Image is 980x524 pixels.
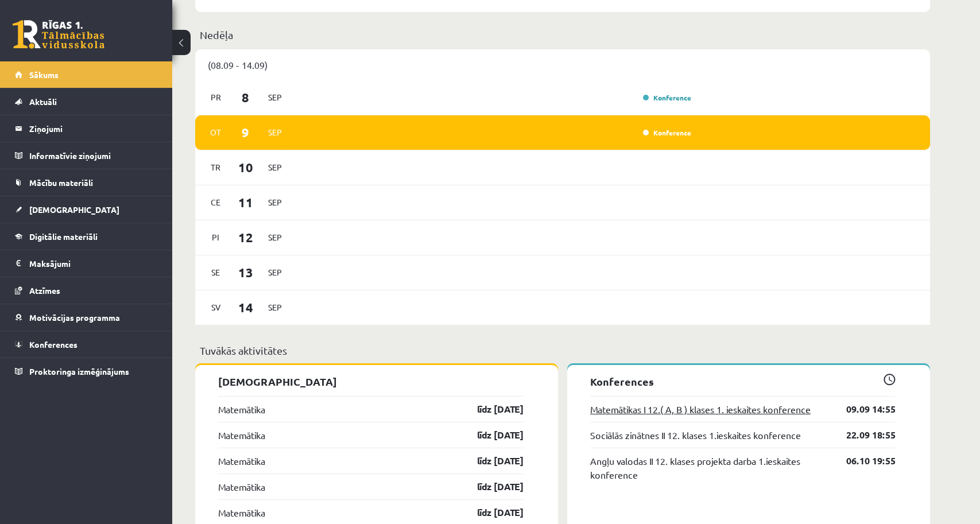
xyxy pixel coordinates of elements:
[228,88,264,107] span: 8
[15,61,158,88] a: Sākums
[29,312,120,323] span: Motivācijas programma
[15,304,158,331] a: Motivācijas programma
[218,428,265,442] a: Matemātika
[15,169,158,196] a: Mācību materiāli
[263,193,287,211] span: Sep
[218,374,524,389] p: [DEMOGRAPHIC_DATA]
[204,88,228,106] span: Pr
[13,20,104,49] a: Rīgas 1. Tālmācības vidusskola
[15,250,158,277] a: Maksājumi
[457,402,524,416] a: līdz [DATE]
[263,228,287,246] span: Sep
[15,277,158,304] a: Atzīmes
[457,480,524,494] a: līdz [DATE]
[590,428,801,442] a: Sociālās zinātnes II 12. klases 1.ieskaites konference
[829,454,896,468] a: 06.10 19:55
[204,158,228,176] span: Tr
[204,193,228,211] span: Ce
[204,228,228,246] span: Pi
[218,454,265,468] a: Matemātika
[457,428,524,442] a: līdz [DATE]
[590,454,829,482] a: Angļu valodas II 12. klases projekta darba 1.ieskaites konference
[15,196,158,223] a: [DEMOGRAPHIC_DATA]
[228,298,264,317] span: 14
[457,506,524,519] a: līdz [DATE]
[29,366,129,376] span: Proktoringa izmēģinājums
[195,49,930,80] div: (08.09 - 14.09)
[15,115,158,142] a: Ziņojumi
[29,69,59,80] span: Sākums
[29,177,93,188] span: Mācību materiāli
[263,123,287,141] span: Sep
[228,228,264,247] span: 12
[204,123,228,141] span: Ot
[15,358,158,385] a: Proktoringa izmēģinājums
[263,88,287,106] span: Sep
[228,193,264,212] span: 11
[15,223,158,250] a: Digitālie materiāli
[29,142,158,169] legend: Informatīvie ziņojumi
[29,339,78,350] span: Konferences
[29,231,98,242] span: Digitālie materiāli
[29,115,158,142] legend: Ziņojumi
[29,204,119,215] span: [DEMOGRAPHIC_DATA]
[218,402,265,416] a: Matemātika
[15,88,158,115] a: Aktuāli
[29,285,60,296] span: Atzīmes
[204,298,228,316] span: Sv
[263,263,287,281] span: Sep
[218,506,265,519] a: Matemātika
[29,96,57,107] span: Aktuāli
[590,374,896,389] p: Konferences
[643,128,691,137] a: Konference
[228,123,264,142] span: 9
[218,480,265,494] a: Matemātika
[457,454,524,468] a: līdz [DATE]
[228,263,264,282] span: 13
[829,428,896,442] a: 22.09 18:55
[643,93,691,102] a: Konference
[228,158,264,177] span: 10
[200,343,925,358] p: Tuvākās aktivitātes
[15,142,158,169] a: Informatīvie ziņojumi
[29,250,158,277] legend: Maksājumi
[590,402,811,416] a: Matemātikas I 12.( A, B ) klases 1. ieskaites konference
[200,27,925,42] p: Nedēļa
[263,298,287,316] span: Sep
[263,158,287,176] span: Sep
[204,263,228,281] span: Se
[15,331,158,358] a: Konferences
[829,402,896,416] a: 09.09 14:55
